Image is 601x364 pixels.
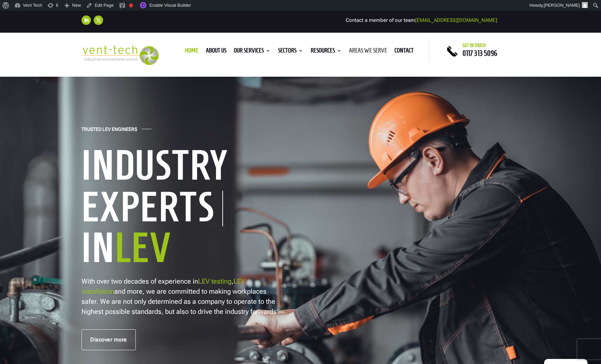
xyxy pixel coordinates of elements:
[394,48,414,56] a: Contact
[82,126,137,136] h4: Trusted LEV Engineers
[463,43,486,48] span: Get in touch
[115,225,172,269] span: LEV
[311,48,342,56] a: Resources
[463,49,497,57] a: 0117 313 5096
[415,17,497,23] a: [EMAIL_ADDRESS][DOMAIN_NAME]
[82,144,290,190] h1: Industry
[82,226,290,272] h1: In
[346,17,497,23] span: Contact a member of our team
[129,3,133,7] div: Focus keyphrase not set
[198,277,231,285] a: LEV testing
[544,3,580,8] span: [PERSON_NAME]
[94,15,103,25] a: Follow on X
[278,48,303,56] a: Sectors
[206,48,226,56] a: About us
[82,15,91,25] a: Follow on LinkedIn
[234,48,271,56] a: Our Services
[82,276,280,317] p: With over two decades of experience in , and more, we are committed to making workplaces safer. W...
[82,45,159,65] img: 2023-09-27T08_35_16.549ZVENT-TECH---Clear-background
[82,191,223,226] h1: Experts
[82,329,136,350] a: Discover more
[349,48,387,56] a: Areas We Serve
[82,277,245,295] a: LEV installation
[185,48,198,56] a: Home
